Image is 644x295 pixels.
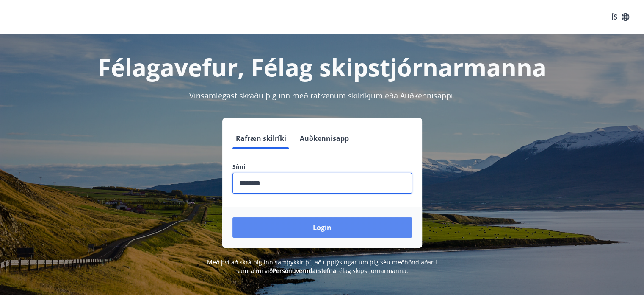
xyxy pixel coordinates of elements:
button: ÍS [607,9,634,25]
a: Persónuverndarstefna [273,267,336,275]
h1: Félagavefur, Félag skipstjórnarmanna [28,51,617,83]
span: Með því að skrá þig inn samþykkir þú að upplýsingar um þig séu meðhöndlaðar í samræmi við Félag s... [207,258,437,275]
button: Login [232,217,412,238]
button: Auðkennisapp [296,128,352,149]
span: Vinsamlegast skráðu þig inn með rafrænum skilríkjum eða Auðkennisappi. [189,90,455,101]
button: Rafræn skilríki [232,128,290,149]
label: Sími [232,163,412,171]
